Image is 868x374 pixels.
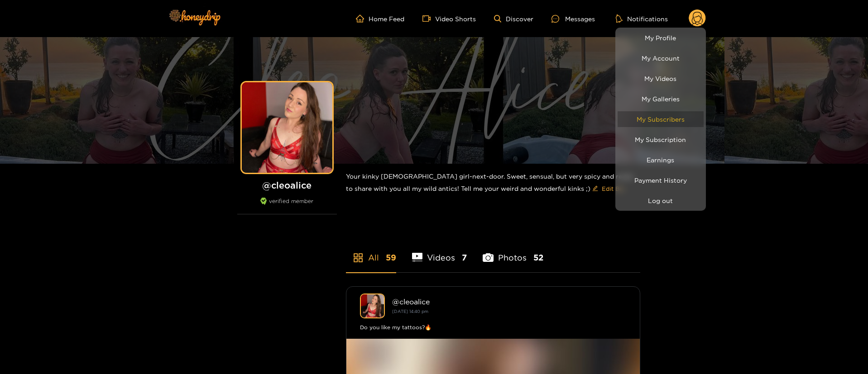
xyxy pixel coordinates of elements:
a: My Account [618,50,704,66]
a: Earnings [618,152,704,168]
button: Log out [618,193,704,208]
a: My Subscribers [618,111,704,127]
a: My Galleries [618,91,704,107]
a: My Profile [618,30,704,46]
a: My Subscription [618,132,704,147]
a: Payment History [618,172,704,188]
a: My Videos [618,71,704,86]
